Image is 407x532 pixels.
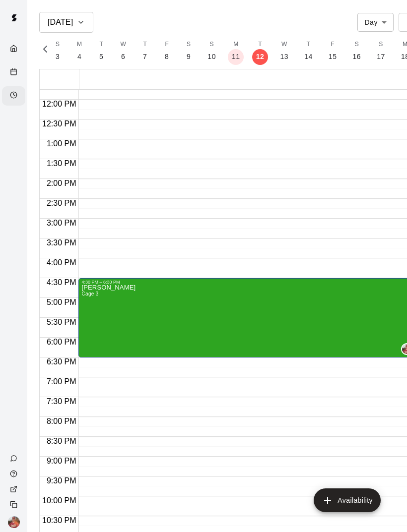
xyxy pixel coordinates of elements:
span: 4:00 PM [44,258,79,267]
p: 5 [99,52,103,62]
span: 10:30 PM [40,516,78,525]
span: 12:00 PM [40,100,78,108]
button: W13 [272,37,296,65]
span: S [209,40,213,50]
span: 8:30 PM [44,437,79,445]
img: Rick White [8,516,20,528]
button: S9 [178,37,200,65]
button: T12 [248,37,272,65]
h6: [DATE] [48,15,73,29]
button: S16 [345,37,369,65]
a: Contact Us [2,451,27,466]
button: T7 [134,37,156,65]
p: 7 [143,52,147,62]
p: 8 [165,52,169,62]
span: 2:30 PM [44,199,79,207]
span: S [379,40,383,50]
span: S [187,40,191,50]
span: 6:00 PM [44,338,79,346]
span: 5:00 PM [44,298,79,306]
span: S [56,40,60,50]
span: F [165,40,169,50]
span: M [77,40,82,50]
span: 1:30 PM [44,159,79,168]
p: 15 [329,52,337,62]
p: 13 [280,52,288,62]
p: 11 [232,52,240,62]
span: 6:30 PM [44,357,79,366]
span: 3:30 PM [44,238,79,247]
p: 17 [377,52,385,62]
p: 3 [56,52,60,62]
p: 6 [121,52,125,62]
span: 3:00 PM [44,219,79,227]
div: Day [357,13,394,31]
p: 16 [353,52,361,62]
span: T [143,40,147,50]
a: Visit help center [2,466,27,481]
span: 8:00 PM [44,417,79,425]
button: [DATE] [39,12,93,33]
button: M11 [224,37,248,65]
p: 9 [187,52,191,62]
span: F [331,40,335,50]
p: 10 [207,52,216,62]
span: 12:30 PM [40,119,78,128]
span: 9:30 PM [44,476,79,485]
span: T [307,40,311,50]
span: 10:00 PM [40,496,78,505]
span: S [355,40,359,50]
span: W [281,40,287,50]
span: 7:00 PM [44,377,79,386]
button: add [314,488,381,512]
span: T [258,40,262,50]
button: W6 [112,37,134,65]
p: 12 [256,52,265,62]
button: S17 [369,37,393,65]
button: M4 [68,37,90,65]
span: W [120,40,126,50]
button: T5 [90,37,112,65]
span: 2:00 PM [44,179,79,187]
span: 4:30 PM [44,278,79,287]
p: 14 [304,52,313,62]
button: S3 [47,37,68,65]
button: S10 [200,37,224,65]
span: 5:30 PM [44,318,79,326]
img: Swift logo [4,8,24,28]
a: View public page [2,481,27,497]
span: 9:00 PM [44,457,79,465]
span: M [233,40,238,50]
span: 7:30 PM [44,397,79,406]
span: Cage 3 [81,291,98,296]
button: T14 [296,37,321,65]
p: 4 [77,52,81,62]
span: 1:00 PM [44,139,79,148]
button: F15 [321,37,345,65]
span: T [99,40,103,50]
button: F8 [156,37,178,65]
div: Copy public page link [2,497,27,512]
